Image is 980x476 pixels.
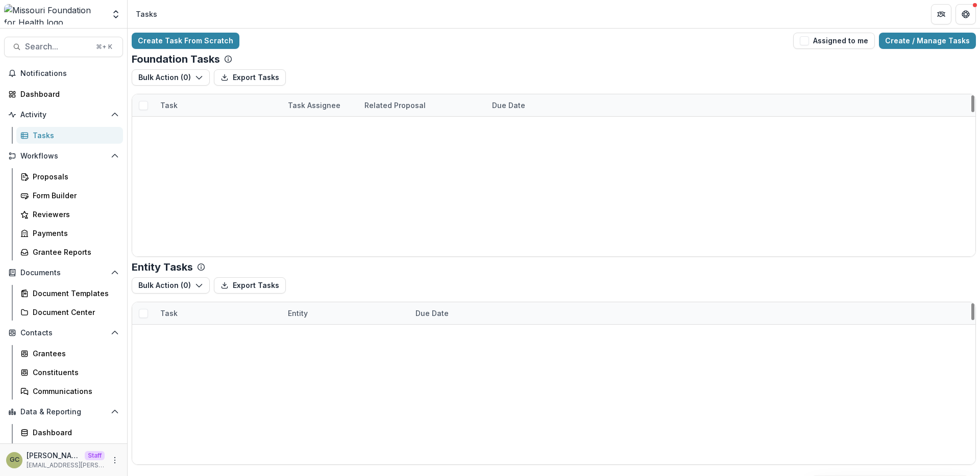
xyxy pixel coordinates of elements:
[409,302,486,324] div: Due Date
[33,209,115,220] div: Reviewers
[20,408,107,416] span: Data & Reporting
[409,308,455,319] div: Due Date
[132,277,210,294] button: Bulk Action (0)
[132,261,193,273] p: Entity Tasks
[4,265,123,281] button: Open Documents
[33,367,115,378] div: Constituents
[94,41,114,52] div: ⌘ + K
[16,225,123,242] a: Payments
[793,33,875,49] button: Assigned to me
[486,94,562,116] div: Due Date
[16,244,123,260] a: Grantee Reports
[132,33,239,49] a: Create Task From Scratch
[282,94,358,116] div: Task Assignee
[33,171,115,182] div: Proposals
[214,69,286,86] button: Export Tasks
[10,457,19,463] div: Grace Chang
[214,277,286,294] button: Export Tasks
[16,304,123,321] a: Document Center
[25,42,90,51] span: Search...
[955,4,976,24] button: Get Help
[33,427,115,438] div: Dashboard
[85,451,105,460] p: Staff
[4,37,123,57] button: Search...
[16,168,123,185] a: Proposals
[20,69,119,78] span: Notifications
[132,7,161,21] nav: breadcrumb
[33,288,115,299] div: Document Templates
[33,307,115,318] div: Document Center
[16,364,123,381] a: Constituents
[20,111,107,119] span: Activity
[33,130,115,141] div: Tasks
[154,302,282,324] div: Task
[4,4,105,24] img: Missouri Foundation for Health logo
[33,386,115,396] div: Communications
[4,86,123,102] a: Dashboard
[33,247,115,257] div: Grantee Reports
[132,69,210,86] button: Bulk Action (0)
[154,94,282,116] div: Task
[16,206,123,223] a: Reviewers
[20,152,107,161] span: Workflows
[282,100,347,111] div: Task Assignee
[16,443,123,460] a: Advanced Analytics
[33,228,115,239] div: Payments
[109,4,123,24] button: Open entity switcher
[282,302,409,324] div: Entity
[4,325,123,341] button: Open Contacts
[154,308,184,319] div: Task
[358,94,486,116] div: Related Proposal
[4,65,123,82] button: Notifications
[282,308,314,319] div: Entity
[16,285,123,302] a: Document Templates
[931,4,951,24] button: Partners
[4,148,123,164] button: Open Workflows
[16,383,123,400] a: Communications
[33,190,115,201] div: Form Builder
[136,9,157,19] div: Tasks
[16,187,123,204] a: Form Builder
[879,33,976,49] a: Create / Manage Tasks
[358,100,432,111] div: Related Proposal
[16,424,123,441] a: Dashboard
[16,345,123,362] a: Grantees
[4,404,123,420] button: Open Data & Reporting
[20,89,115,99] div: Dashboard
[109,454,121,466] button: More
[27,450,81,461] p: [PERSON_NAME]
[33,348,115,359] div: Grantees
[20,269,107,277] span: Documents
[486,100,531,111] div: Due Date
[27,461,105,470] p: [EMAIL_ADDRESS][PERSON_NAME][DOMAIN_NAME]
[132,53,220,65] p: Foundation Tasks
[16,127,123,144] a: Tasks
[4,107,123,123] button: Open Activity
[154,100,184,111] div: Task
[20,329,107,337] span: Contacts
